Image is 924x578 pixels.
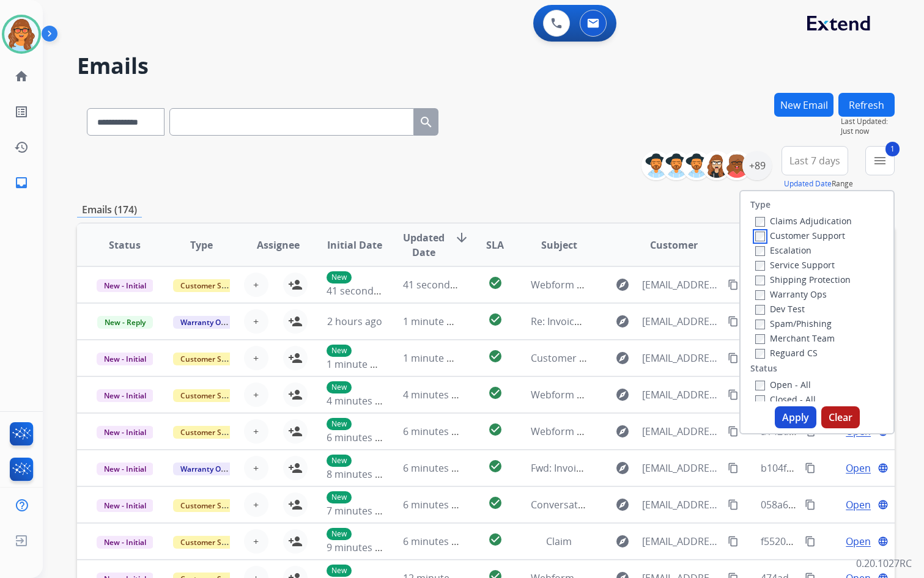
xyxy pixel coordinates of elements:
input: Dev Test [755,305,765,315]
span: Type [190,238,213,252]
mat-icon: check_circle [488,459,503,474]
span: Customer issue [531,351,603,365]
mat-icon: history [14,140,29,155]
mat-icon: person_add [288,497,303,512]
span: 1 minute ago [327,357,387,371]
span: 2 hours ago [327,315,382,328]
label: Spam/Phishing [755,318,832,329]
span: + [253,461,259,475]
mat-icon: list_alt [14,104,29,119]
input: Claims Adjudication [755,217,765,227]
p: New [327,565,352,577]
mat-icon: explore [615,314,630,329]
button: Clear [821,406,860,428]
label: Claims Adjudication [755,215,852,227]
span: Conversation with [EMAIL_ADDRESS][DOMAIN_NAME] [531,498,775,511]
span: New - Initial [97,389,153,402]
input: Customer Support [755,232,765,241]
span: Assignee [257,238,300,252]
mat-icon: content_copy [728,389,739,400]
span: [EMAIL_ADDRESS][DOMAIN_NAME] [642,534,722,549]
mat-icon: content_copy [805,536,816,547]
mat-icon: explore [615,424,630,439]
button: Updated Date [784,179,832,189]
span: + [253,387,259,402]
label: Reguard CS [755,347,818,359]
span: 6 minutes ago [403,535,468,548]
mat-icon: person_add [288,387,303,402]
span: Re: Invoice #1 - Lorex [531,315,627,328]
span: + [253,314,259,329]
label: Customer Support [755,230,845,241]
mat-icon: content_copy [728,499,739,510]
button: + [244,309,268,334]
input: Open - All [755,381,765,390]
input: Shipping Protection [755,276,765,285]
span: Claim [546,535,572,548]
span: Fwd: Invoice #1 - Lorex [531,461,634,475]
span: Just now [841,126,895,136]
button: + [244,382,268,407]
mat-icon: person_add [288,424,303,439]
mat-icon: search [419,115,434,130]
mat-icon: person_add [288,314,303,329]
mat-icon: check_circle [488,276,503,290]
label: Status [750,362,777,375]
div: +89 [742,151,772,180]
span: Webform from [EMAIL_ADDRESS][DOMAIN_NAME] on [DATE] [531,425,808,438]
span: Customer Support [173,499,253,512]
input: Closed - All [755,395,765,405]
label: Open - All [755,379,811,390]
span: New - Initial [97,426,153,439]
mat-icon: content_copy [728,279,739,290]
span: New - Initial [97,353,153,365]
mat-icon: content_copy [728,463,739,474]
label: Warranty Ops [755,288,827,300]
mat-icon: content_copy [805,499,816,510]
input: Reguard CS [755,349,765,359]
span: 6 minutes ago [403,425,468,438]
span: Customer Support [173,279,253,292]
span: Customer Support [173,389,253,402]
button: New Email [774,93,833,117]
label: Closed - All [755,393,816,405]
span: Updated Date [403,230,445,260]
mat-icon: person_add [288,461,303,475]
mat-icon: content_copy [728,353,739,364]
input: Spam/Phishing [755,320,765,329]
span: New - Initial [97,536,153,549]
span: 9 minutes ago [327,541,392,554]
span: [EMAIL_ADDRESS][DOMAIN_NAME] [642,461,722,475]
span: New - Reply [97,316,153,329]
span: Range [784,178,853,189]
mat-icon: home [14,69,29,84]
mat-icon: content_copy [728,536,739,547]
span: 41 seconds ago [403,278,475,291]
p: New [327,345,352,357]
p: New [327,418,352,430]
span: 4 minutes ago [327,394,392,408]
mat-icon: menu [873,153,887,168]
p: New [327,528,352,540]
mat-icon: explore [615,277,630,292]
span: New - Initial [97,279,153,292]
span: Customer Support [173,426,253,439]
span: [EMAIL_ADDRESS][DOMAIN_NAME] [642,497,722,512]
mat-icon: check_circle [488,386,503,400]
span: Customer Support [173,353,253,365]
span: Open [846,461,871,475]
button: + [244,273,268,297]
span: New - Initial [97,499,153,512]
mat-icon: explore [615,534,630,549]
span: 6 minutes ago [403,461,468,475]
mat-icon: person_add [288,351,303,365]
mat-icon: language [878,463,889,474]
button: + [244,419,268,444]
label: Type [750,199,771,211]
mat-icon: check_circle [488,349,503,364]
span: SLA [486,238,504,252]
mat-icon: language [878,536,889,547]
input: Service Support [755,261,765,271]
span: Open [846,534,871,549]
mat-icon: check_circle [488,532,503,547]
